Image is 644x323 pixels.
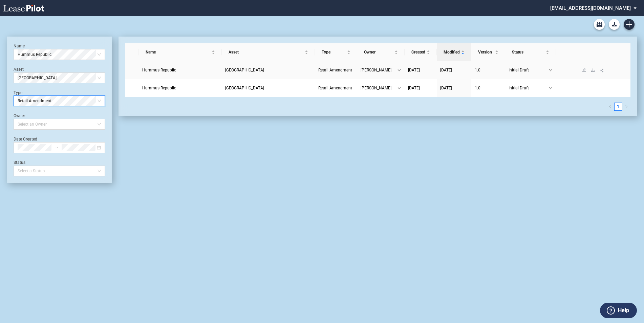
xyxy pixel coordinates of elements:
[139,43,222,61] th: Name
[18,49,101,60] span: Hummus Republic
[142,86,176,90] span: Hummus Republic
[475,86,480,90] span: 1 . 0
[18,73,101,83] span: Park North
[318,68,352,72] span: Retail Amendment
[318,67,354,73] a: Retail Amendment
[357,43,405,61] th: Owner
[475,68,480,72] span: 1 . 0
[408,85,433,91] a: [DATE]
[591,68,595,72] span: download
[315,43,357,61] th: Type
[475,67,502,73] a: 1.0
[225,86,264,90] span: Park North
[14,113,25,118] label: Owner
[512,49,544,56] span: Status
[471,43,505,61] th: Version
[594,19,605,30] a: Archive
[222,43,315,61] th: Asset
[437,43,471,61] th: Modified
[408,67,433,73] a: [DATE]
[618,306,629,315] label: Help
[146,49,210,56] span: Name
[609,19,620,30] button: Download Blank Form
[624,19,635,30] a: Create new document
[625,105,628,108] span: right
[322,49,346,56] span: Type
[478,49,494,56] span: Version
[397,68,401,72] span: down
[225,85,312,91] a: [GEOGRAPHIC_DATA]
[509,85,549,91] span: Initial Draft
[229,49,303,56] span: Asset
[397,86,401,90] span: down
[14,67,24,72] label: Asset
[580,68,588,72] a: edit
[14,90,22,95] label: Type
[607,19,622,30] md-menu: Download Blank Form List
[608,105,612,108] span: left
[318,85,354,91] a: Retail Amendment
[225,68,264,72] span: Park North
[318,86,352,90] span: Retail Amendment
[440,67,468,73] a: [DATE]
[364,49,393,56] span: Owner
[615,103,622,110] a: 1
[18,96,101,106] span: Retail Amendment
[600,68,604,73] span: share-alt
[142,68,176,72] span: Hummus Republic
[54,145,59,150] span: swap-right
[549,68,553,72] span: down
[14,137,37,142] label: Date Created
[405,43,437,61] th: Created
[600,303,637,318] button: Help
[411,49,425,56] span: Created
[361,67,397,73] span: [PERSON_NAME]
[408,86,420,90] span: [DATE]
[142,67,218,73] a: Hummus Republic
[14,160,25,165] label: Status
[509,67,549,73] span: Initial Draft
[440,68,452,72] span: [DATE]
[440,86,452,90] span: [DATE]
[549,86,553,90] span: down
[225,67,312,73] a: [GEOGRAPHIC_DATA]
[408,68,420,72] span: [DATE]
[361,85,397,91] span: [PERSON_NAME]
[622,103,630,111] li: Next Page
[475,85,502,91] a: 1.0
[622,103,630,111] button: right
[582,68,586,72] span: edit
[606,103,614,111] li: Previous Page
[142,85,218,91] a: Hummus Republic
[606,103,614,111] button: left
[54,145,59,150] span: to
[505,43,556,61] th: Status
[444,49,460,56] span: Modified
[440,85,468,91] a: [DATE]
[14,44,25,48] label: Name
